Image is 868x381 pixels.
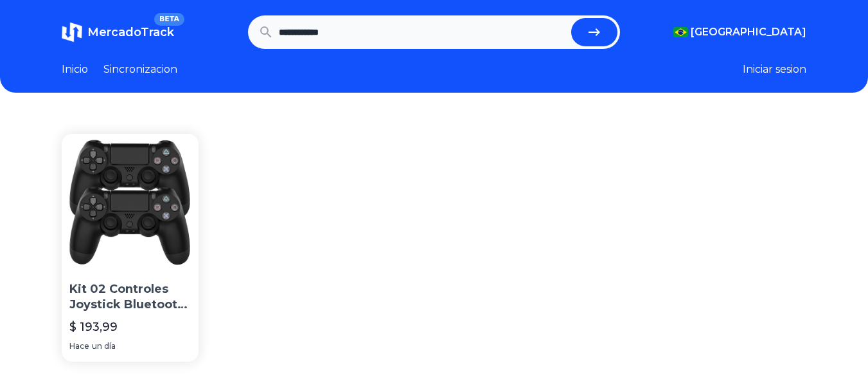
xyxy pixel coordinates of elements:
[69,281,191,313] p: Kit 02 Controles Joystick Bluetooth Sem Fio Para Ps4 Pc Tv
[62,134,199,271] img: Kit 02 Controles Joystick Bluetooth Sem Fio Para Ps4 Pc Tv
[62,134,199,362] a: Kit 02 Controles Joystick Bluetooth Sem Fio Para Ps4 Pc TvKit 02 Controles Joystick Bluetooth Sem...
[92,341,116,351] span: un día
[62,62,88,77] a: Inicio
[103,62,177,77] a: Sincronizacion
[673,27,688,37] img: Brasil
[743,62,806,77] button: Iniciar sesion
[673,24,806,40] button: [GEOGRAPHIC_DATA]
[62,22,174,42] a: MercadoTrackBETA
[154,13,184,26] span: BETA
[87,25,174,39] span: MercadoTrack
[62,22,82,42] img: MercadoTrack
[69,318,118,336] p: $ 193,99
[691,24,806,40] span: [GEOGRAPHIC_DATA]
[69,341,89,351] span: Hace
